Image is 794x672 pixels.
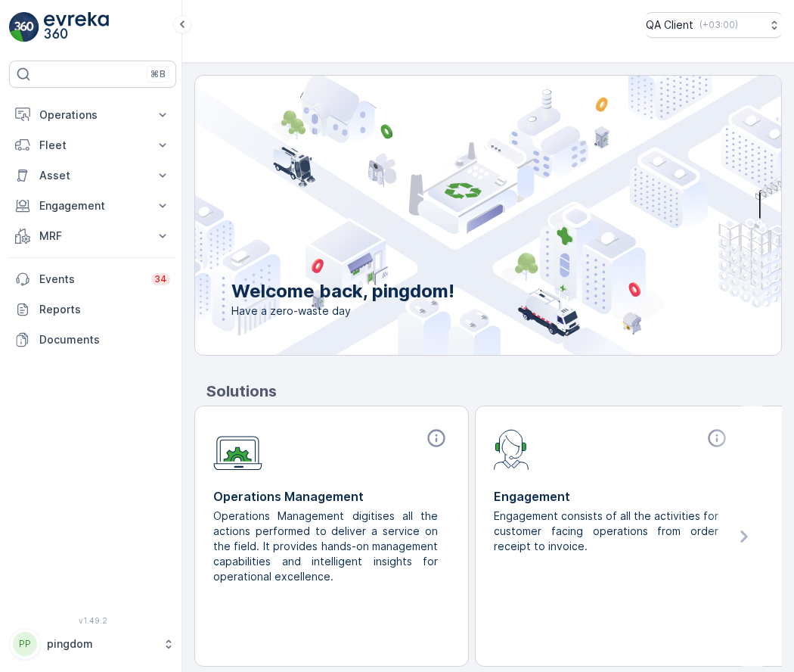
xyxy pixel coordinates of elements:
[494,487,730,506] p: Engagement
[9,12,39,42] img: logo
[9,325,176,355] a: Documents
[39,229,146,244] p: MRF
[213,428,262,471] img: module-icon
[39,198,146,213] p: Engagement
[646,17,693,33] p: QA Client
[9,160,176,191] button: Asset
[39,332,170,347] p: Documents
[39,138,146,153] p: Fleet
[231,279,454,303] p: Welcome back, pingdom!
[206,380,782,403] p: Solutions
[9,616,176,625] span: v 1.49.2
[9,264,176,294] a: Events34
[9,628,176,660] button: PPpingdom
[9,221,176,251] button: MRF
[39,272,142,287] p: Events
[13,632,37,656] div: PP
[39,302,170,317] p: Reports
[154,273,167,285] p: 34
[9,130,176,160] button: Fleet
[127,76,781,355] img: city illustration
[646,12,782,38] button: QA Client(+03:00)
[213,487,450,506] p: Operations Management
[39,107,146,123] p: Operations
[9,294,176,325] a: Reports
[213,509,438,584] p: Operations Management digitises all the actions performed to deliver a service on the field. It p...
[494,428,529,470] img: module-icon
[47,636,155,652] p: pingdom
[231,303,454,319] span: Have a zero-waste day
[39,168,146,183] p: Asset
[494,509,718,554] p: Engagement consists of all the activities for customer facing operations from order receipt to in...
[699,19,738,31] p: ( +03:00 )
[44,12,109,42] img: logo_light-DOdMpM7g.png
[150,68,166,80] p: ⌘B
[9,191,176,221] button: Engagement
[9,100,176,130] button: Operations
